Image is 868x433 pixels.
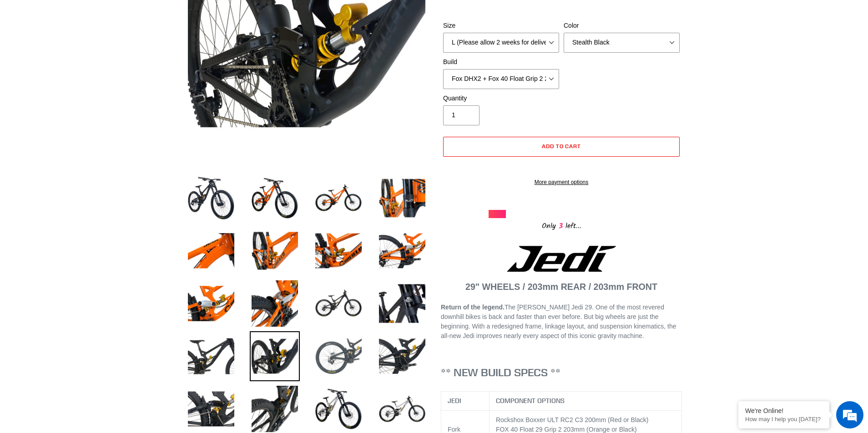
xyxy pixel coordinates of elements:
[443,137,680,157] button: Add to cart
[186,279,236,328] img: Load image into Gallery viewer, JEDI 29 - Complete Bike
[61,51,167,63] div: Chat with us now
[441,304,505,311] strong: Return of the legend.
[250,226,300,276] img: Load image into Gallery viewer, JEDI 29 - Complete Bike
[496,426,637,433] span: FOX 40 Float 29 Grip 2 203mm (Orange or Black)
[313,173,363,223] img: Load image into Gallery viewer, JEDI 29 - Complete Bike
[313,279,363,328] img: Load image into Gallery viewer, JEDI 29 - Complete Bike
[745,416,823,423] p: How may I help you today?
[564,21,680,30] label: Color
[29,45,52,68] img: d_696896380_company_1647369064580_696896380
[441,303,682,341] p: The [PERSON_NAME] Jedi 29. One of the most revered downhill bikes is back and faster than ever be...
[542,143,581,149] span: Add to cart
[377,173,427,223] img: Load image into Gallery viewer, JEDI 29 - Complete Bike
[186,173,236,223] img: Load image into Gallery viewer, JEDI 29 - Complete Bike
[443,94,559,103] label: Quantity
[745,407,823,414] div: We're Online!
[313,331,363,381] img: Load image into Gallery viewer, JEDI 29 - Complete Bike
[149,5,171,26] div: Minimize live chat window
[441,392,490,411] th: JEDI
[443,21,559,30] label: Size
[313,226,363,276] img: Load image into Gallery viewer, JEDI 29 - Complete Bike
[53,114,126,206] span: We're online!
[186,331,236,381] img: Load image into Gallery viewer, JEDI 29 - Complete Bike
[441,366,682,379] h3: ** NEW BUILD SPECS **
[443,178,680,186] a: More payment options
[507,246,616,272] img: Jedi Logo
[186,226,236,276] img: Load image into Gallery viewer, JEDI 29 - Complete Bike
[377,279,427,328] img: Load image into Gallery viewer, JEDI 29 - Complete Bike
[496,416,649,423] span: Rockshox Boxxer ULT RC2 C3 200mm (Red or Black)
[489,218,634,232] div: Only left...
[556,220,565,232] span: 3
[5,248,173,280] textarea: Type your message and hit 'Enter'
[10,50,24,64] div: Navigation go back
[377,331,427,381] img: Load image into Gallery viewer, JEDI 29 - Complete Bike
[465,282,657,292] strong: 29" WHEELS / 203mm REAR / 203mm FRONT
[489,392,682,411] th: COMPONENT OPTIONS
[250,331,300,381] img: Load image into Gallery viewer, JEDI 29 - Complete Bike
[443,57,559,67] label: Build
[250,173,300,223] img: Load image into Gallery viewer, JEDI 29 - Complete Bike
[250,279,300,328] img: Load image into Gallery viewer, JEDI 29 - Complete Bike
[377,226,427,276] img: Load image into Gallery viewer, JEDI 29 - Complete Bike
